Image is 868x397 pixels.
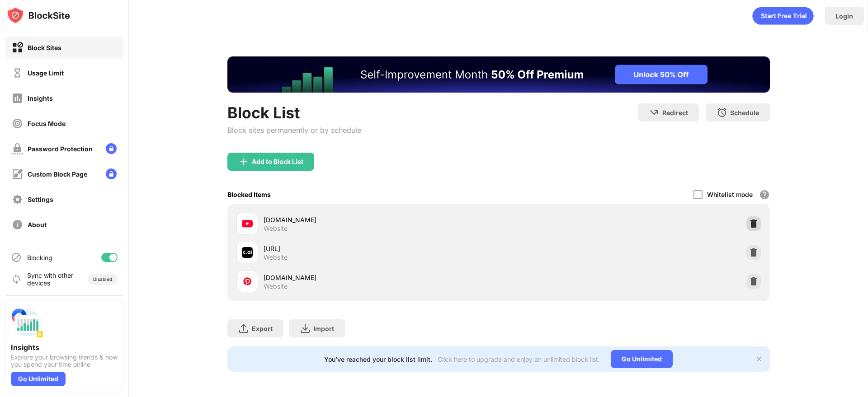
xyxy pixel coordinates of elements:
[28,170,87,178] div: Custom Block Page
[242,276,253,287] img: favicons
[227,56,770,93] iframe: Banner
[12,118,23,129] img: focus-off.svg
[93,276,112,282] div: Disabled
[264,224,288,233] div: Website
[28,120,66,127] div: Focus Mode
[12,67,23,79] img: time-usage-off.svg
[106,143,117,154] img: lock-menu.svg
[611,350,673,368] div: Go Unlimited
[28,44,61,51] div: Block Sites
[28,69,64,77] div: Usage Limit
[227,126,361,135] div: Block sites permanently or by schedule
[707,191,753,198] div: Whitelist mode
[11,354,118,368] div: Explore your browsing trends & how you spend your time online
[252,158,303,165] div: Add to Block List
[12,143,23,154] img: password-protection-off.svg
[12,93,23,104] img: insights-off.svg
[27,271,74,287] div: Sync with other devices
[324,355,432,363] div: You’ve reached your block list limit.
[11,343,118,352] div: Insights
[12,219,23,230] img: about-off.svg
[242,247,253,258] img: favicons
[227,191,271,198] div: Blocked Items
[730,109,759,117] div: Schedule
[11,274,22,285] img: sync-icon.svg
[313,325,334,332] div: Import
[12,194,23,205] img: settings-off.svg
[28,196,53,203] div: Settings
[11,372,66,386] div: Go Unlimited
[264,215,499,224] div: [DOMAIN_NAME]
[28,145,93,153] div: Password Protection
[28,221,47,229] div: About
[835,12,853,20] div: Login
[264,253,288,262] div: Website
[106,168,117,179] img: lock-menu.svg
[11,307,43,339] img: push-insights.svg
[755,355,763,363] img: x-button.svg
[12,42,23,53] img: block-on.svg
[6,6,70,24] img: logo-blocksite.svg
[27,254,52,262] div: Blocking
[11,252,22,263] img: blocking-icon.svg
[227,103,361,122] div: Block List
[242,218,253,229] img: favicons
[264,273,499,282] div: [DOMAIN_NAME]
[12,168,23,180] img: customize-block-page-off.svg
[438,355,600,363] div: Click here to upgrade and enjoy an unlimited block list.
[252,325,273,332] div: Export
[264,282,288,290] div: Website
[662,109,688,117] div: Redirect
[752,7,814,25] div: animation
[28,94,53,102] div: Insights
[264,244,499,253] div: [URL]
